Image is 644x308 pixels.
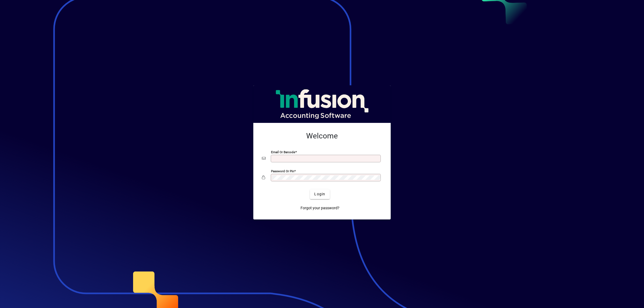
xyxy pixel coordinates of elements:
span: Forgot your password? [301,205,339,211]
button: Login [310,189,330,199]
a: Forgot your password? [298,203,342,213]
span: Login [314,191,325,197]
h2: Welcome [262,131,382,141]
mat-label: Password or Pin [271,169,294,173]
mat-label: Email or Barcode [271,150,295,154]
